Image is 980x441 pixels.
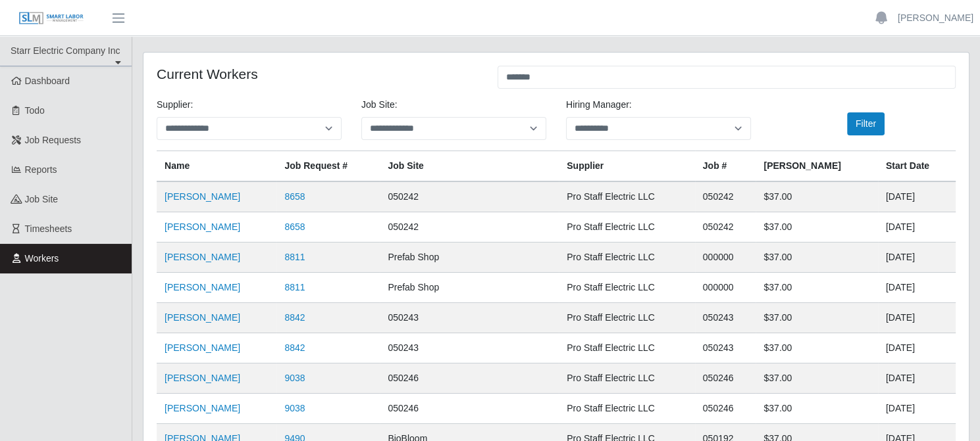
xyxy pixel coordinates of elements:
th: [PERSON_NAME] [756,151,877,182]
span: Dashboard [25,76,70,86]
td: 050242 [380,212,559,243]
td: [DATE] [878,333,956,363]
img: SLM Logo [18,11,84,26]
th: job site [380,151,559,182]
a: [PERSON_NAME] [165,373,240,383]
td: Pro Staff Electric LLC [559,212,695,243]
td: $37.00 [756,363,877,394]
td: [DATE] [878,363,956,394]
span: Reports [25,164,57,175]
span: Todo [25,105,45,116]
th: Name [157,151,276,182]
a: 8842 [284,342,305,353]
td: [DATE] [878,394,956,424]
label: job site: [361,98,397,112]
td: Prefab Shop [380,273,559,303]
span: job site [25,194,59,204]
td: 050243 [380,333,559,363]
td: 050243 [380,303,559,333]
td: 050242 [695,212,756,243]
a: 9038 [284,403,305,413]
td: 050246 [695,363,756,394]
a: [PERSON_NAME] [165,312,240,323]
span: Timesheets [25,223,72,234]
td: $37.00 [756,333,877,363]
span: Workers [25,253,59,264]
td: $37.00 [756,181,877,212]
a: [PERSON_NAME] [165,252,240,262]
th: Start Date [878,151,956,182]
td: 050246 [695,394,756,424]
th: Job # [695,151,756,182]
a: 8811 [284,282,305,292]
td: $37.00 [756,243,877,273]
button: Filter [847,112,885,135]
td: Pro Staff Electric LLC [559,181,695,212]
a: [PERSON_NAME] [165,221,240,232]
a: 8811 [284,252,305,262]
td: Pro Staff Electric LLC [559,243,695,273]
a: [PERSON_NAME] [165,191,240,202]
td: [DATE] [878,181,956,212]
td: Pro Staff Electric LLC [559,363,695,394]
td: 000000 [695,273,756,303]
label: Hiring Manager: [566,98,632,112]
td: 050243 [695,333,756,363]
a: 8658 [284,221,305,232]
td: 050246 [380,363,559,394]
td: $37.00 [756,273,877,303]
td: [DATE] [878,212,956,243]
a: 8842 [284,312,305,323]
a: [PERSON_NAME] [165,282,240,292]
td: Pro Staff Electric LLC [559,333,695,363]
td: Pro Staff Electric LLC [559,394,695,424]
a: [PERSON_NAME] [165,342,240,353]
td: Pro Staff Electric LLC [559,273,695,303]
td: [DATE] [878,273,956,303]
a: [PERSON_NAME] [898,11,973,25]
td: Pro Staff Electric LLC [559,303,695,333]
a: [PERSON_NAME] [165,403,240,413]
td: 000000 [695,243,756,273]
h4: Current Workers [157,66,478,82]
span: Job Requests [25,135,82,145]
th: Job Request # [276,151,380,182]
td: $37.00 [756,212,877,243]
td: 050246 [380,394,559,424]
td: $37.00 [756,303,877,333]
a: 8658 [284,191,305,202]
td: 050243 [695,303,756,333]
td: Prefab Shop [380,243,559,273]
a: 9038 [284,373,305,383]
th: Supplier [559,151,695,182]
td: [DATE] [878,243,956,273]
td: [DATE] [878,303,956,333]
td: 050242 [695,181,756,212]
td: $37.00 [756,394,877,424]
td: 050242 [380,181,559,212]
label: Supplier: [157,98,193,112]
